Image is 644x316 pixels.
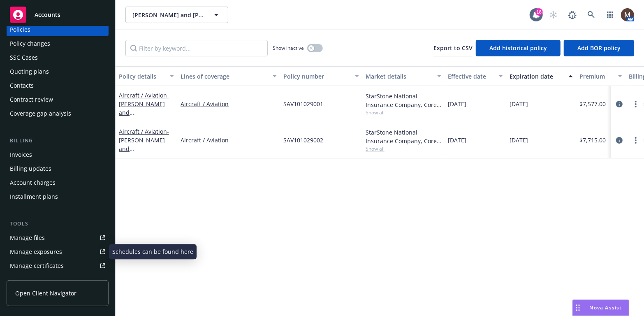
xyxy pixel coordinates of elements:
[564,7,581,23] a: Report a Bug
[35,12,60,18] span: Accounts
[564,40,634,56] button: Add BOR policy
[7,93,109,106] a: Contract review
[448,136,466,144] span: [DATE]
[510,136,528,144] span: [DATE]
[10,259,64,272] div: Manage certificates
[10,37,50,50] div: Policy changes
[366,92,441,109] div: StarStone National Insurance Company, Core Specialty, [GEOGRAPHIC_DATA] Aviation Underwriters
[631,99,641,109] a: more
[7,3,109,26] a: Accounts
[545,7,562,23] a: Start snowing
[7,148,109,161] a: Invoices
[10,93,53,106] div: Contract review
[181,136,277,144] a: Aircraft / Aviation
[7,137,109,145] div: Billing
[10,176,56,189] div: Account charges
[7,245,109,258] a: Manage exposures
[273,44,304,51] span: Show inactive
[177,66,280,86] button: Lines of coverage
[579,100,606,108] span: $7,577.00
[10,107,71,120] div: Coverage gap analysis
[7,259,109,272] a: Manage certificates
[10,51,38,64] div: SSC Cases
[7,231,109,244] a: Manage files
[448,72,494,81] div: Effective date
[119,128,169,161] a: Aircraft / Aviation
[506,66,576,86] button: Expiration date
[7,176,109,189] a: Account charges
[10,231,45,244] div: Manage files
[283,100,323,108] span: SAV101029001
[7,107,109,120] a: Coverage gap analysis
[445,66,506,86] button: Effective date
[572,300,629,316] button: Nova Assist
[602,7,619,23] a: Switch app
[7,190,109,203] a: Installment plans
[7,37,109,50] a: Policy changes
[10,148,32,161] div: Invoices
[489,44,547,52] span: Add historical policy
[510,72,564,81] div: Expiration date
[181,100,277,108] a: Aircraft / Aviation
[116,66,177,86] button: Policy details
[576,66,625,86] button: Premium
[510,100,528,108] span: [DATE]
[7,79,109,92] a: Contacts
[366,145,441,152] span: Show all
[433,44,473,52] span: Export to CSV
[621,8,634,21] img: photo
[573,300,583,316] div: Drag to move
[119,72,165,81] div: Policy details
[433,40,473,56] button: Export to CSV
[577,44,621,52] span: Add BOR policy
[590,304,622,311] span: Nova Assist
[7,65,109,78] a: Quoting plans
[366,109,441,116] span: Show all
[362,66,445,86] button: Market details
[535,8,543,16] div: 18
[10,245,62,258] div: Manage exposures
[366,72,432,81] div: Market details
[10,65,49,78] div: Quoting plans
[10,273,51,286] div: Manage claims
[7,162,109,175] a: Billing updates
[125,40,268,56] input: Filter by keyword...
[10,23,30,36] div: Policies
[7,273,109,286] a: Manage claims
[10,79,34,92] div: Contacts
[614,99,624,109] a: circleInformation
[614,135,624,145] a: circleInformation
[125,7,228,23] button: [PERSON_NAME] and [PERSON_NAME]
[283,72,350,81] div: Policy number
[283,136,323,144] span: SAV101029002
[579,72,613,81] div: Premium
[132,11,204,19] span: [PERSON_NAME] and [PERSON_NAME]
[7,220,109,228] div: Tools
[10,190,58,203] div: Installment plans
[7,51,109,64] a: SSC Cases
[448,100,466,108] span: [DATE]
[7,23,109,36] a: Policies
[15,289,76,297] span: Open Client Navigator
[280,66,362,86] button: Policy number
[476,40,561,56] button: Add historical policy
[366,128,441,145] div: StarStone National Insurance Company, Core Specialty, [GEOGRAPHIC_DATA] Aviation Underwriters
[119,91,169,125] a: Aircraft / Aviation
[10,162,51,175] div: Billing updates
[583,7,600,23] a: Search
[631,135,641,145] a: more
[181,72,268,81] div: Lines of coverage
[579,136,606,144] span: $7,715.00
